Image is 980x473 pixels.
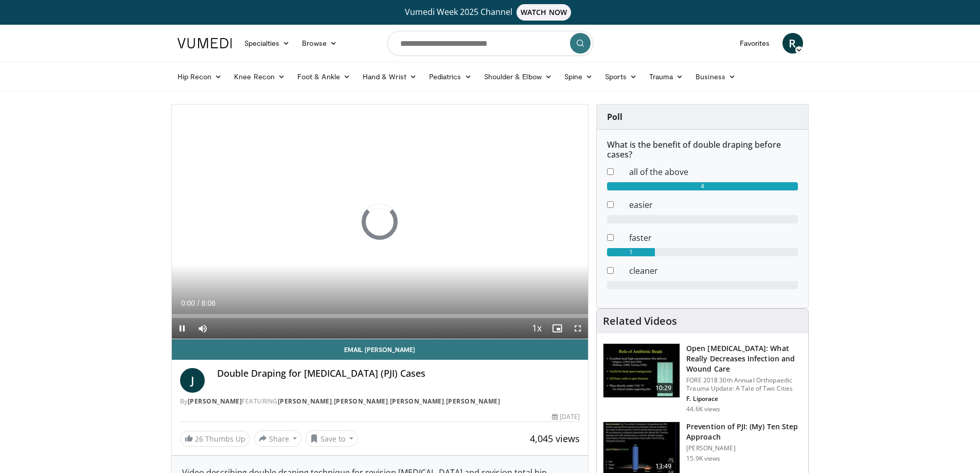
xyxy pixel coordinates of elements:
[180,431,250,447] a: 26 Thumbs Up
[172,339,589,360] a: Email [PERSON_NAME]
[254,430,302,447] button: Share
[734,33,776,54] a: Favorites
[334,397,388,406] a: [PERSON_NAME]
[188,397,242,406] a: [PERSON_NAME]
[180,368,205,393] a: J
[179,4,801,21] a: Vumedi Week 2025 ChannelWATCH NOW
[689,66,742,87] a: Business
[607,111,622,122] strong: Poll
[238,33,296,54] a: Specialties
[607,140,798,160] h6: What is the benefit of double draping before cases?
[686,454,720,463] p: 15.9K views
[607,182,798,190] div: 4
[228,66,291,87] a: Knee Recon
[217,368,580,379] h4: Double Draping for [MEDICAL_DATA] (PJI) Cases
[651,383,676,393] span: 10:29
[516,4,571,21] span: WATCH NOW
[202,299,216,307] span: 8:06
[172,314,589,318] div: Progress Bar
[686,405,720,413] p: 44.6K views
[621,232,806,244] dd: faster
[621,166,806,178] dd: all of the above
[552,412,580,422] div: [DATE]
[180,397,580,406] div: By FEATURING , , ,
[181,299,195,307] span: 0:00
[423,66,478,87] a: Pediatrics
[603,343,802,413] a: 10:29 Open [MEDICAL_DATA]: What Really Decreases Infection and Wound Care FORE 2018 30th Annual O...
[192,318,213,339] button: Mute
[478,66,558,87] a: Shoulder & Elbow
[686,343,802,374] h3: Open [MEDICAL_DATA]: What Really Decreases Infection and Wound Care
[686,395,802,403] p: F. Liporace
[390,397,444,406] a: [PERSON_NAME]
[172,318,192,339] button: Pause
[603,344,680,397] img: ded7be61-cdd8-40fc-98a3-de551fea390e.150x105_q85_crop-smart_upscale.jpg
[296,33,343,54] a: Browse
[526,318,547,339] button: Playback Rate
[278,397,332,406] a: [PERSON_NAME]
[603,315,677,327] h4: Related Videos
[171,66,228,87] a: Hip Recon
[621,265,806,277] dd: cleaner
[607,248,655,256] div: 1
[387,31,593,56] input: Search topics, interventions
[567,318,588,339] button: Fullscreen
[177,38,232,48] img: VuMedi Logo
[782,33,803,54] a: R
[198,299,200,307] span: /
[357,66,423,87] a: Hand & Wrist
[291,66,357,87] a: Foot & Ankle
[686,376,802,393] p: FORE 2018 30th Annual Orthopaedic Trauma Update: A Tale of Two Cities
[651,461,676,471] span: 13:49
[599,66,643,87] a: Sports
[172,104,589,339] video-js: Video Player
[621,199,806,211] dd: easier
[530,432,580,445] span: 4,045 views
[643,66,690,87] a: Trauma
[686,422,802,442] h3: Prevention of PJI: (My) Ten Step Approach
[195,434,203,444] span: 26
[306,430,358,447] button: Save to
[446,397,501,406] a: [PERSON_NAME]
[558,66,599,87] a: Spine
[686,444,802,452] p: [PERSON_NAME]
[547,318,567,339] button: Enable picture-in-picture mode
